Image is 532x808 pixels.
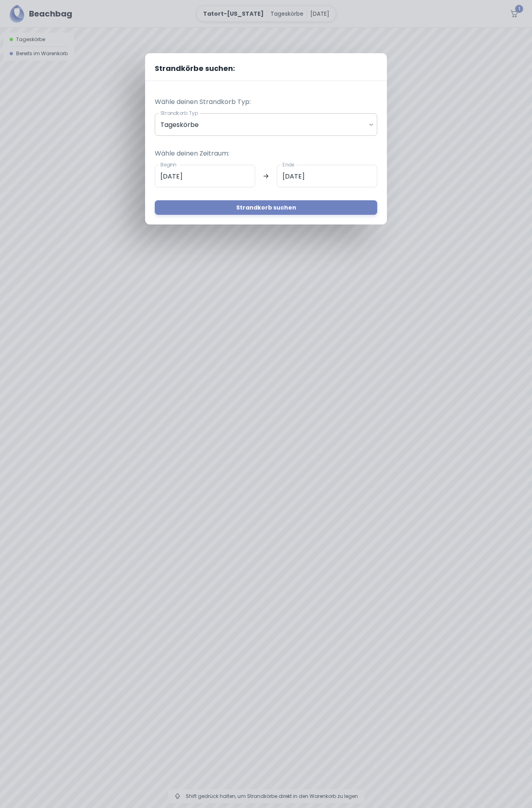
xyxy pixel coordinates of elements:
label: Strandkorb Typ [160,110,198,116]
p: Wähle deinen Strandkorb Typ: [155,97,377,107]
label: Ende [283,161,294,168]
button: Strandkorb suchen [155,200,377,215]
input: dd.mm.yyyy [155,165,255,187]
p: Wähle deinen Zeitraum: [155,149,377,158]
h2: Strandkörbe suchen: [145,53,387,81]
div: Tageskörbe [155,113,377,136]
label: Beginn [160,161,177,168]
input: dd.mm.yyyy [277,165,377,187]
